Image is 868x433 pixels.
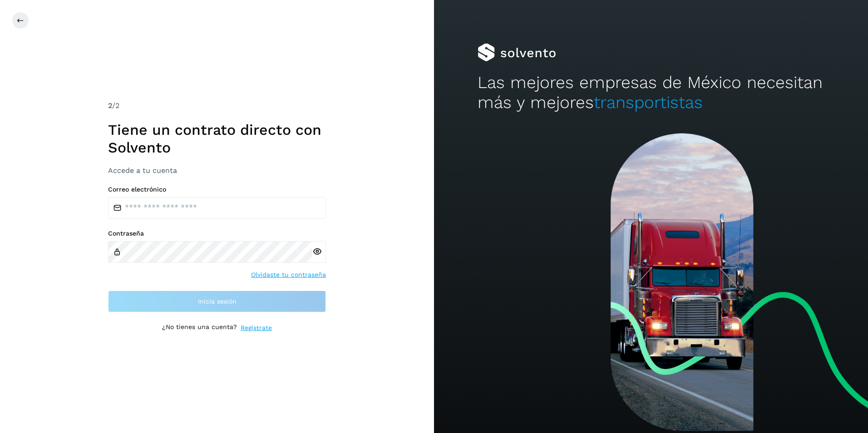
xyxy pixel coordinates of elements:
div: /2 [108,100,326,111]
h2: Las mejores empresas de México necesitan más y mejores [478,73,825,113]
label: Contraseña [108,230,326,237]
a: Olvidaste tu contraseña [251,270,326,280]
h1: Tiene un contrato directo con Solvento [108,121,326,156]
span: Inicia sesión [198,298,237,305]
label: Correo electrónico [108,186,326,193]
button: Inicia sesión [108,290,326,312]
a: Regístrate [241,323,272,333]
span: 2 [108,101,112,110]
p: ¿No tienes una cuenta? [162,323,237,333]
span: transportistas [594,93,703,112]
h3: Accede a tu cuenta [108,166,326,175]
